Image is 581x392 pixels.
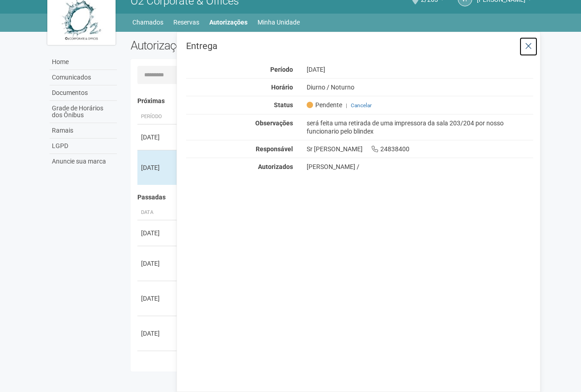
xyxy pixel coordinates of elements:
div: [DATE] [141,364,175,373]
h3: Entrega [186,41,533,50]
strong: Autorizados [258,163,293,170]
a: Reservas [173,16,199,29]
span: | [346,102,347,109]
strong: Observações [255,119,293,127]
th: Período [137,109,178,124]
div: [PERSON_NAME] / [307,163,534,171]
a: Chamados [132,16,163,29]
a: Autorizações [209,16,248,29]
a: Grade de Horários dos Ônibus [50,101,117,123]
th: Data [137,205,178,220]
span: Pendente [307,101,342,109]
strong: Responsável [256,145,293,153]
strong: Status [274,101,293,109]
div: Diurno / Noturno [300,83,541,91]
a: Comunicados [50,70,117,85]
div: será feita uma retirada de uma impressora da sala 203/204 por nosso funcionario pelo blindex [300,119,541,135]
a: Minha Unidade [258,16,300,29]
div: [DATE] [141,259,175,268]
div: [DATE] [141,163,175,172]
a: Anuncie sua marca [50,154,117,169]
a: LGPD [50,139,117,154]
div: [DATE] [300,65,541,74]
h2: Autorizações [131,39,325,52]
div: [DATE] [141,228,175,238]
strong: Horário [271,84,293,91]
a: Documentos [50,85,117,101]
a: Cancelar [351,102,372,109]
h4: Próximas [137,98,527,104]
div: [DATE] [141,294,175,303]
h4: Passadas [137,194,527,201]
a: Ramais [50,123,117,139]
strong: Período [270,66,293,73]
a: Home [50,55,117,70]
div: [DATE] [141,329,175,338]
div: Sr [PERSON_NAME] 24838400 [300,145,541,153]
div: [DATE] [141,133,175,142]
